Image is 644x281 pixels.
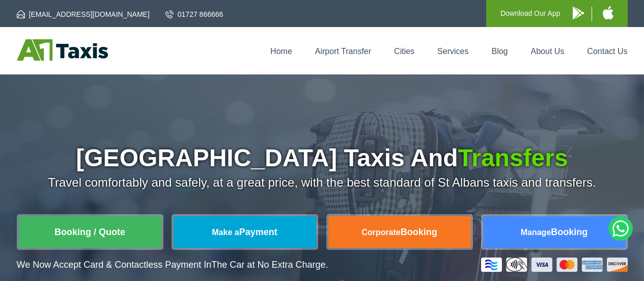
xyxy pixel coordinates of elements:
img: A1 Taxis Android App [573,7,584,19]
span: The Car at No Extra Charge. [211,260,328,270]
a: Cities [394,47,414,56]
p: Download Our App [500,7,561,20]
a: 01727 866666 [165,9,223,19]
span: Transfers [458,144,568,171]
a: ManageBooking [483,216,626,248]
p: We Now Accept Card & Contactless Payment In [17,260,328,270]
a: CorporateBooking [328,216,471,248]
a: Booking / Quote [19,216,161,248]
h1: [GEOGRAPHIC_DATA] Taxis And [17,146,628,170]
img: Credit And Debit Cards [481,258,628,272]
a: Blog [491,47,508,56]
a: About Us [531,47,565,56]
a: Services [437,47,468,56]
img: A1 Taxis St Albans LTD [17,39,108,61]
a: [EMAIL_ADDRESS][DOMAIN_NAME] [17,9,150,19]
a: Contact Us [587,47,627,56]
span: Corporate [361,228,400,237]
p: Travel comfortably and safely, at a great price, with the best standard of St Albans taxis and tr... [17,175,628,190]
img: A1 Taxis iPhone App [603,6,613,19]
a: Home [270,47,292,56]
a: Airport Transfer [315,47,371,56]
span: Make a [212,228,239,237]
span: Manage [521,228,551,237]
a: Make aPayment [174,216,316,248]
